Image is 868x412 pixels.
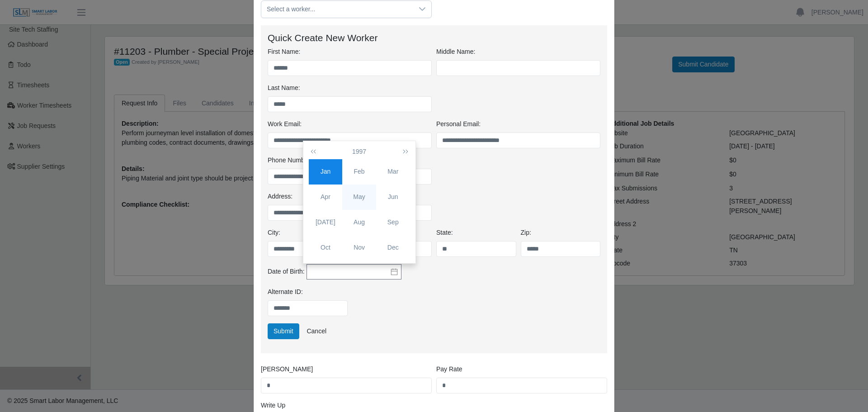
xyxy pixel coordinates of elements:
[309,243,343,252] div: Oct
[436,119,481,129] label: Personal Email:
[268,267,305,276] label: Date of Birth:
[268,47,300,57] label: First Name:
[268,83,300,93] label: Last Name:
[342,167,376,176] div: Feb
[376,167,410,176] div: Mar
[301,323,332,339] a: Cancel
[342,218,376,227] div: Aug
[268,323,299,339] button: Submit
[342,192,376,202] div: May
[268,119,302,129] label: Work Email:
[309,218,343,227] div: [DATE]
[309,167,343,176] div: Jan
[342,243,376,252] div: Nov
[436,47,475,57] label: Middle Name:
[268,156,312,165] label: Phone Number:
[309,192,343,202] div: Apr
[268,192,292,201] label: Address:
[376,243,410,252] div: Dec
[268,287,303,297] label: Alternate ID:
[436,228,453,237] label: State:
[268,32,600,43] h4: Quick Create New Worker
[7,7,337,17] body: Rich Text Area. Press ALT-0 for help.
[521,228,531,237] label: Zip:
[376,192,410,202] div: Jun
[436,365,462,374] label: Pay Rate
[376,218,410,227] div: Sep
[350,144,368,159] button: 1997
[261,365,313,374] label: [PERSON_NAME]
[268,228,280,237] label: City:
